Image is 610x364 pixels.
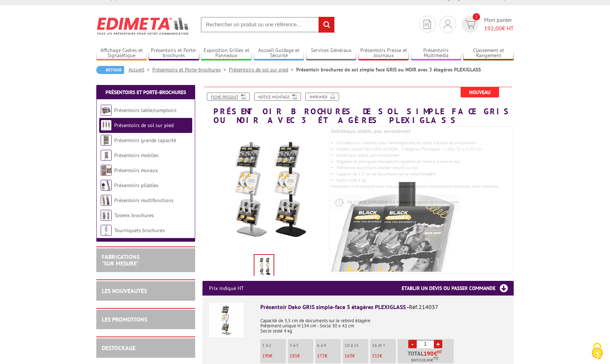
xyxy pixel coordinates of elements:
span: 155 [372,353,380,359]
span: Nouveau [461,87,499,97]
span: Soit € [411,357,439,363]
p: € [345,353,368,359]
a: Notice Montage [254,93,301,101]
a: Présentoirs grande capacité [114,137,176,144]
a: Présentoirs mobiles [114,152,159,159]
span: Réf.214037 [409,303,438,311]
a: Présentoirs de sol sur pied [229,66,296,73]
button: Cookies (fenêtre modale) [584,339,610,364]
p: 3 à 5 [290,343,313,348]
img: Totems brochures [101,210,112,221]
p: € [317,353,341,359]
a: Retour [96,66,124,74]
a: Accueil [129,66,152,73]
span: € HT [484,24,514,33]
p: € [372,353,396,359]
img: Présentoirs mobiles [101,150,112,161]
p: € [262,353,286,359]
div: Présentoir Deko GRIS simple-face 3 étagères PLEXIGLASS - [260,303,507,311]
a: Accueil Guidage et Sécurité [254,47,304,59]
span: Mon panier [484,16,514,33]
a: Totems brochures [114,212,154,219]
a: DESTOCKAGE [102,344,135,352]
img: Présentoirs multifonctions [101,195,112,206]
a: LES PROMOTIONS [102,316,147,323]
img: Présentoirs table/comptoirs [101,105,112,116]
a: Présentoirs et Porte-brochures [149,47,199,59]
span: 172 [317,353,325,359]
a: Présentoirs Multimédia [411,47,461,59]
img: Présentoir Deko GRIS simple-face 3 étagères PLEXIGLASS [209,303,243,337]
a: Présentoirs table/comptoirs [114,107,176,114]
p: 6 à 9 [317,343,341,348]
img: presentoir_brochures_de_sol_simple_face_avec_3_etageres_214037_214037nr.png [202,128,326,252]
a: LES NOUVEAUTÉS [102,287,147,294]
div: Ensemble livré complet avec tous accessoires. Autres compositions possibles, nous consulter [331,125,519,221]
a: Présentoirs muraux [114,167,158,174]
input: Rechercher un produit ou une référence... [201,17,335,33]
p: Total [399,350,454,363]
a: Exposition Grilles et Panneaux [201,47,252,59]
span: 228,00 [419,357,431,363]
h3: Etablir un devis ou passer commande [402,281,514,296]
input: rechercher [319,17,334,33]
a: Présentoirs de sol sur pied [114,122,174,129]
p: 16 et + [372,343,396,348]
span: 2 [473,13,480,21]
a: - [408,340,417,348]
a: Présentoirs pliables [114,182,159,189]
a: Tourniquets brochures [114,227,165,234]
p: Prix indiqué HT [209,281,244,296]
a: Présentoirs et Porte-brochures [152,66,229,73]
a: + [434,340,442,348]
a: Affichage Cadres et Signalétique [96,47,147,59]
span: 163 [345,353,352,359]
span: 190 [262,353,270,359]
p: 1 à 2 [262,343,286,348]
span: € [434,350,437,356]
img: Présentoirs muraux [101,165,112,176]
a: Présentoirs Presse et Journaux [358,47,409,59]
a: devis rapide 2 Mon panier 192,00€ HT [460,16,514,33]
a: Services Généraux [306,47,357,59]
a: Imprimer [305,93,339,101]
a: Fiche produit [207,93,250,101]
img: presentoir_brochures_de_sol_simple_face_avec_3_etageres_214037_214037nr.png [254,255,274,278]
span: 190 [424,350,434,356]
a: FABRICATIONS"Sur Mesure" [102,253,140,267]
img: devis rapide [424,20,431,29]
img: Présentoirs de sol sur pied [101,120,112,131]
img: Tourniquets brochures [101,225,112,236]
p: € [290,353,313,359]
span: 181 [290,353,297,359]
a: Présentoirs et Porte-brochures [105,89,186,96]
img: Présentoirs pliables [101,180,112,191]
sup: TTC [433,356,439,360]
p: 10 à 15 [345,343,368,348]
a: Présentoirs multifonctions [114,197,174,204]
span: 192,00 [484,25,502,32]
img: Cookies (fenêtre modale) [588,342,606,360]
img: devis rapide [444,20,452,29]
sup: HT [437,349,442,354]
img: Présentoirs grande capacité [101,135,112,146]
img: devis rapide [465,20,476,29]
img: Edimeta [96,12,190,40]
a: Classement et Rangement [463,47,514,59]
p: Capacité de 3,5 cm de documents sur le rebord étagère Piètement unique H 134 cm - Socle 30 x 42 c... [260,313,507,334]
li: Présentoir brochures de sol simple face GRIS ou NOIR avec 3 étagères PLEXIGLASS [296,66,481,73]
